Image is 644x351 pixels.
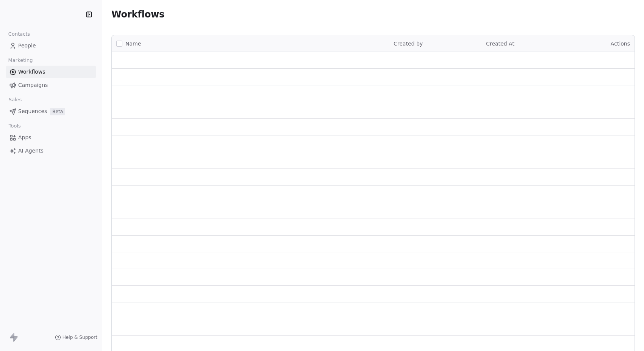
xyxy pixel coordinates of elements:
span: Sales [5,94,25,105]
a: SequencesBeta [6,105,96,118]
span: Sequences [18,107,47,115]
span: Help & Support [63,334,97,340]
a: AI Agents [6,145,96,157]
a: Help & Support [55,334,97,340]
span: Apps [18,134,31,142]
span: Name [125,40,141,48]
span: Beta [50,108,65,115]
span: Tools [5,120,24,132]
span: Created At [486,41,514,47]
a: Apps [6,131,96,144]
span: AI Agents [18,147,44,155]
span: Campaigns [18,81,48,89]
a: People [6,39,96,52]
span: Contacts [5,28,33,40]
a: Workflows [6,66,96,78]
span: Actions [611,41,630,47]
span: Marketing [5,55,36,66]
span: People [18,42,36,50]
span: Workflows [111,9,164,20]
span: Created by [394,41,423,47]
span: Workflows [18,68,45,76]
a: Campaigns [6,79,96,91]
